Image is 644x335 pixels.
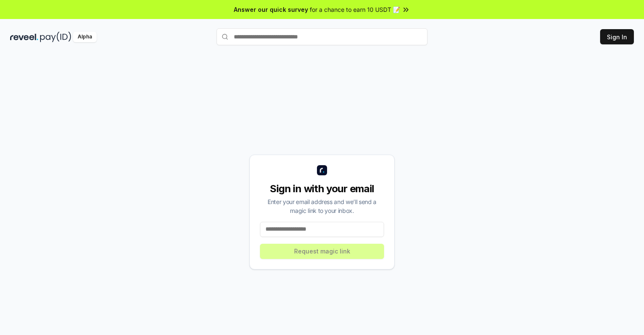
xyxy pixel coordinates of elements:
[310,5,400,14] span: for a chance to earn 10 USDT 📝
[234,5,308,14] span: Answer our quick survey
[317,165,327,175] img: logo_small
[10,32,38,42] img: reveel_dark
[600,29,634,44] button: Sign In
[260,197,384,215] div: Enter your email address and we’ll send a magic link to your inbox.
[73,32,97,42] div: Alpha
[260,182,384,196] div: Sign in with your email
[40,32,71,42] img: pay_id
